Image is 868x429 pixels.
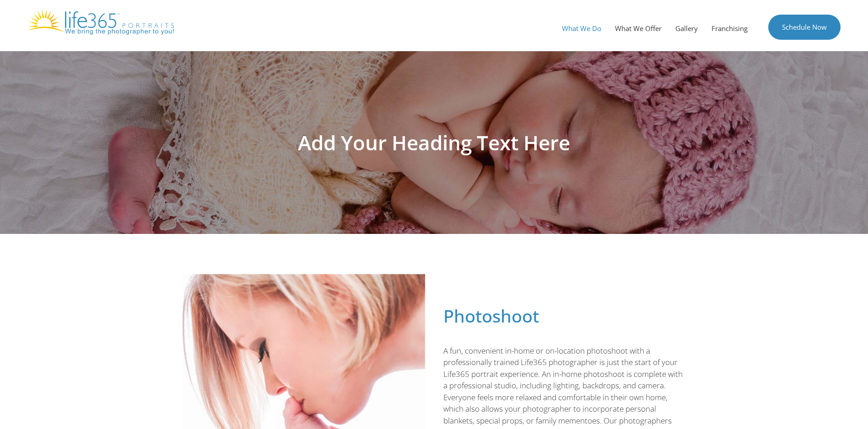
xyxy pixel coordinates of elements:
[27,9,174,35] img: Life365
[555,15,608,42] a: What We Do
[178,132,690,153] h1: Add Your Heading Text Here
[705,15,755,42] a: Franchising
[669,15,705,42] a: Gallery
[608,15,669,42] a: What We Offer
[768,15,841,40] a: Schedule Now
[443,304,539,328] span: Photoshoot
